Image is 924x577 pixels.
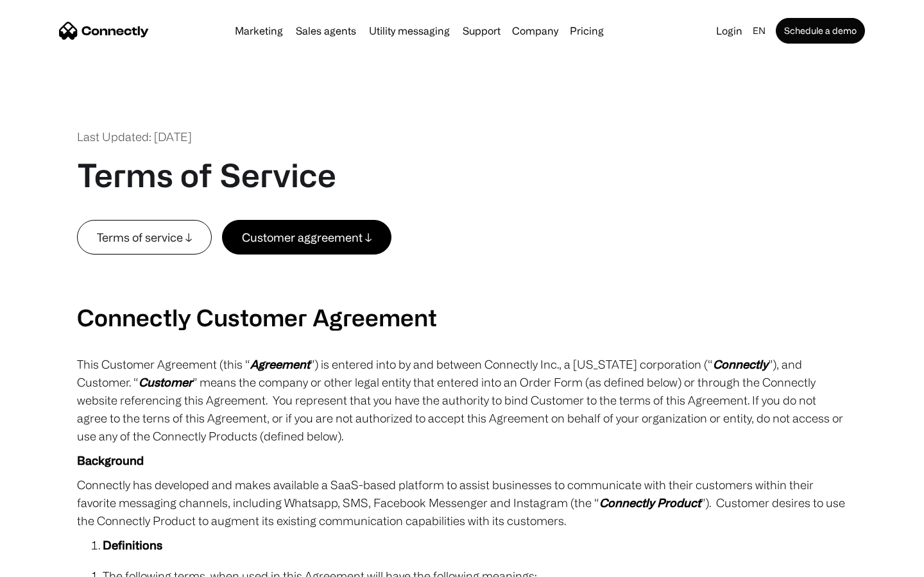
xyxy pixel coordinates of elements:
[77,156,336,194] h1: Terms of Service
[776,18,865,44] a: Schedule a demo
[458,26,506,36] a: Support
[565,26,609,36] a: Pricing
[250,358,310,371] em: Agreement
[77,476,847,530] p: Connectly has developed and makes available a SaaS-based platform to assist businesses to communi...
[13,553,77,573] aside: Language selected: English
[291,26,361,36] a: Sales agents
[77,454,144,467] strong: Background
[242,228,372,246] div: Customer aggreement ↓
[77,355,847,445] p: This Customer Agreement (this “ ”) is entered into by and between Connectly Inc., a [US_STATE] co...
[77,279,847,297] p: ‍
[713,358,768,371] em: Connectly
[753,22,766,40] div: en
[26,555,77,573] ul: Language list
[711,22,748,40] a: Login
[77,303,847,331] h2: Connectly Customer Agreement
[97,228,192,246] div: Terms of service ↓
[230,26,288,36] a: Marketing
[139,376,193,389] em: Customer
[77,128,192,146] div: Last Updated: [DATE]
[364,26,455,36] a: Utility messaging
[599,496,701,509] em: Connectly Product
[512,22,558,40] div: Company
[103,539,162,551] strong: Definitions
[77,255,847,272] p: ‍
